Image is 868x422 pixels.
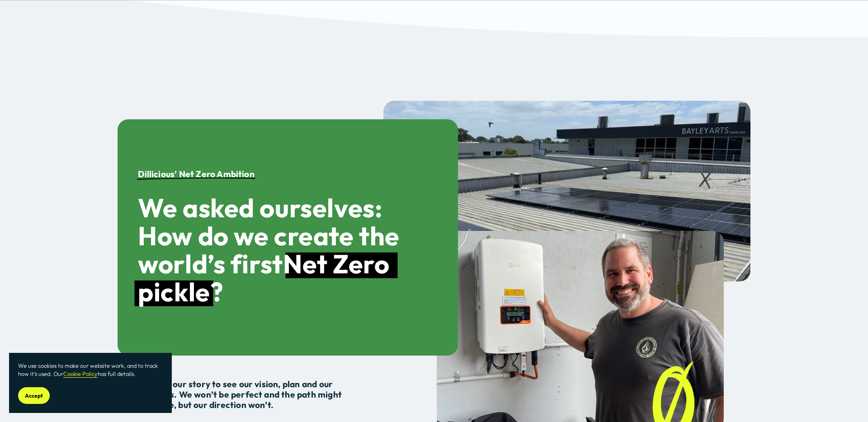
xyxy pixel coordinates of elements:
span: Accept [25,392,43,399]
strong: We asked ourselves: How do we create the world’s first [138,191,405,280]
strong: Net Zero pickle [138,247,395,308]
section: Cookie banner [9,353,172,413]
button: Accept [18,387,50,404]
a: Cookie Policy [63,370,98,377]
span: Follow our story to see our vision, plan and our actions. We won’t be perfect and the path might ... [144,379,344,410]
strong: ? [210,275,224,308]
p: We use cookies to make our website work, and to track how it’s used. Our has full details. [18,362,163,378]
iframe: Chat Widget [823,379,868,422]
strong: Dillicious’ Net Zero Ambition [138,169,255,179]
